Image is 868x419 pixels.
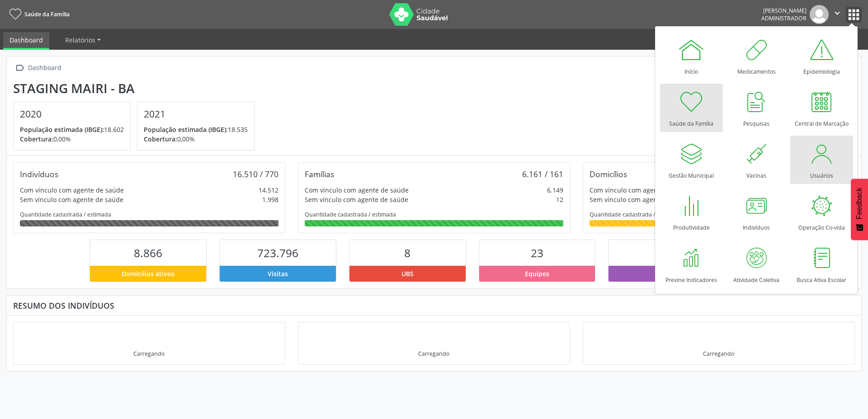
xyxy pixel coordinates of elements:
[525,269,549,278] span: Equipes
[855,188,863,219] span: Feedback
[547,185,563,195] div: 6.149
[13,61,63,75] a:  Dashboard
[13,61,26,75] i: 
[233,169,278,179] div: 16.510 / 770
[660,240,723,288] a: Previne Indicadores
[590,211,848,218] div: Quantidade cadastrada / estimada
[810,5,829,24] img: img
[20,135,53,143] span: Cobertura:
[20,211,278,218] div: Quantidade cadastrada / estimada
[144,108,248,120] h4: 2021
[20,125,124,134] p: 18.602
[144,134,248,144] p: 0,00%
[305,211,563,218] div: Quantidade cadastrada / estimada
[660,32,723,80] a: Início
[522,169,563,179] div: 6.161 / 161
[6,7,70,22] a: Saúde da Família
[13,81,261,96] div: Staging Mairi - BA
[590,169,627,179] div: Domicílios
[144,135,177,143] span: Cobertura:
[832,8,842,18] i: 
[590,185,693,195] div: Com vínculo com agente de saúde
[134,245,162,260] span: 8.866
[660,188,723,236] a: Produtividade
[59,32,107,48] a: Relatórios
[418,350,449,358] div: Carregando
[790,188,853,236] a: Operação Co-vida
[144,125,228,134] span: População estimada (IBGE):
[305,169,334,179] div: Famílias
[725,240,788,288] a: Atividade Coletiva
[122,269,175,278] span: Domicílios ativos
[660,136,723,184] a: Gestão Municipal
[531,245,543,260] span: 23
[20,134,124,144] p: 0,00%
[703,350,734,358] div: Carregando
[133,350,165,358] div: Carregando
[725,84,788,132] a: Pesquisas
[20,108,124,120] h4: 2020
[761,14,807,22] span: Administrador
[268,269,288,278] span: Visitas
[556,195,563,204] div: 12
[401,269,414,278] span: UBS
[790,32,853,80] a: Epidemiologia
[20,195,123,204] div: Sem vínculo com agente de saúde
[305,195,408,204] div: Sem vínculo com agente de saúde
[404,245,410,260] span: 8
[761,7,807,14] div: [PERSON_NAME]
[851,179,868,240] button: Feedback - Mostrar pesquisa
[660,84,723,132] a: Saúde da Família
[3,32,49,50] a: Dashboard
[846,7,862,23] button: apps
[305,185,409,195] div: Com vínculo com agente de saúde
[790,240,853,288] a: Busca Ativa Escolar
[725,136,788,184] a: Vacinas
[20,125,104,134] span: População estimada (IBGE):
[790,84,853,132] a: Central de Marcação
[725,32,788,80] a: Medicamentos
[13,301,855,311] div: Resumo dos indivíduos
[790,136,853,184] a: Usuários
[65,36,95,44] span: Relatórios
[144,125,248,134] p: 18.535
[26,61,63,75] div: Dashboard
[20,185,124,195] div: Com vínculo com agente de saúde
[24,10,70,18] span: Saúde da Família
[20,169,58,179] div: Indivíduos
[262,195,278,204] div: 1.998
[725,188,788,236] a: Indivíduos
[257,245,298,260] span: 723.796
[829,5,846,24] button: 
[590,195,693,204] div: Sem vínculo com agente de saúde
[259,185,278,195] div: 14.512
